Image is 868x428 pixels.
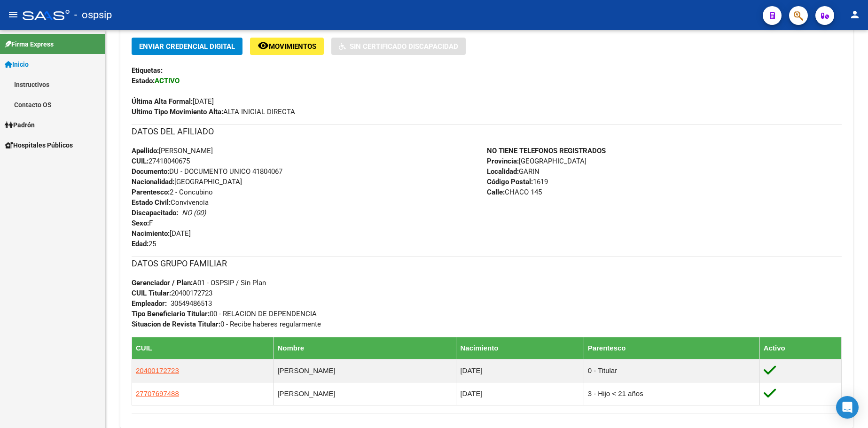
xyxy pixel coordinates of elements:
[487,167,519,176] strong: Localidad:
[136,366,179,374] span: 20400172723
[456,359,584,382] td: [DATE]
[132,320,321,328] span: 0 - Recibe haberes regularmente
[136,389,179,397] span: 27707697488
[487,157,519,165] strong: Provincia:
[456,337,584,359] th: Nacimiento
[456,382,584,405] td: [DATE]
[182,209,206,217] i: NO (00)
[171,298,212,309] div: 30549486513
[5,59,29,70] span: Inicio
[132,167,169,176] strong: Documento:
[132,147,159,155] strong: Apellido:
[132,178,174,186] strong: Nacionalidad:
[132,108,223,116] strong: Ultimo Tipo Movimiento Alta:
[487,178,548,186] span: 1619
[274,382,456,405] td: [PERSON_NAME]
[132,178,242,186] span: [GEOGRAPHIC_DATA]
[132,167,282,176] span: DU - DOCUMENTO UNICO 41804067
[5,120,35,130] span: Padrón
[584,382,759,405] td: 3 - Hijo < 21 años
[269,42,316,51] span: Movimientos
[132,337,274,359] th: CUIL
[8,9,19,20] mat-icon: menu
[584,359,759,382] td: 0 - Titular
[132,38,242,55] button: Enviar Credencial Digital
[132,219,149,227] strong: Sexo:
[155,77,180,85] strong: ACTIVO
[759,337,841,359] th: Activo
[132,257,842,270] h3: DATOS GRUPO FAMILIAR
[5,140,73,150] span: Hospitales Públicos
[132,289,171,297] strong: CUIL Titular:
[132,157,149,165] strong: CUIL:
[132,147,213,155] span: [PERSON_NAME]
[331,38,466,55] button: Sin Certificado Discapacidad
[132,310,210,318] strong: Tipo Beneficiario Titular:
[74,5,112,25] span: - ospsip
[132,157,190,165] span: 27418040675
[132,289,212,297] span: 20400172723
[132,229,191,238] span: [DATE]
[132,198,171,207] strong: Estado Civil:
[487,188,542,196] span: CHACO 145
[487,178,533,186] strong: Código Postal:
[584,337,759,359] th: Parentesco
[132,299,167,308] strong: Empleador:
[132,209,178,217] strong: Discapacitado:
[487,188,505,196] strong: Calle:
[132,279,266,287] span: A01 - OSPSIP / Sin Plan
[132,320,220,328] strong: Situacion de Revista Titular:
[350,42,458,51] span: Sin Certificado Discapacidad
[487,157,586,165] span: [GEOGRAPHIC_DATA]
[132,97,193,106] strong: Última Alta Formal:
[139,42,235,51] span: Enviar Credencial Digital
[132,188,170,196] strong: Parentesco:
[849,9,860,20] mat-icon: person
[132,240,156,248] span: 25
[274,337,456,359] th: Nombre
[132,229,170,238] strong: Nacimiento:
[132,77,155,85] strong: Estado:
[132,108,295,116] span: ALTA INICIAL DIRECTA
[132,188,213,196] span: 2 - Concubino
[132,97,214,106] span: [DATE]
[5,39,54,49] span: Firma Express
[836,396,859,419] div: Open Intercom Messenger
[258,40,269,51] mat-icon: remove_red_eye
[487,167,540,176] span: GARIN
[132,279,193,287] strong: Gerenciador / Plan:
[132,66,163,75] strong: Etiquetas:
[132,310,317,318] span: 00 - RELACION DE DEPENDENCIA
[132,240,149,248] strong: Edad:
[132,219,153,227] span: F
[250,38,324,55] button: Movimientos
[132,198,209,207] span: Convivencia
[274,359,456,382] td: [PERSON_NAME]
[487,147,606,155] strong: NO TIENE TELEFONOS REGISTRADOS
[132,125,842,138] h3: DATOS DEL AFILIADO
